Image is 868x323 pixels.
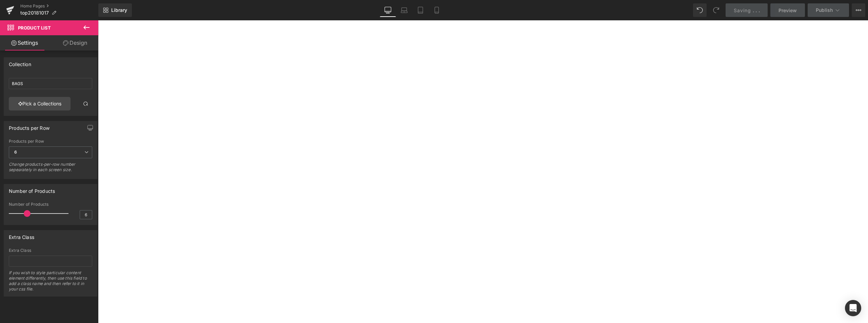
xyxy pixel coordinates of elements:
span: Publish [816,7,833,13]
span: Library [111,7,127,13]
button: Redo [709,3,723,17]
button: Publish [808,3,849,17]
a: Tablet [412,3,429,17]
span: Preview [778,7,797,14]
div: Open Intercom Messenger [845,300,861,316]
b: 6 [14,149,17,155]
button: More [852,3,865,17]
span: . [755,7,757,13]
a: Home Pages [20,3,98,9]
div: Extra Class [9,248,92,253]
div: If you wish to style particular content element differently, then use this field to add a class n... [9,270,92,296]
div: Products per Row [9,139,92,144]
span: Saving [734,7,751,13]
div: Change products-per-row number sepearately in each screen size. [9,162,92,177]
span: Product List [18,25,51,31]
a: Mobile [429,3,445,17]
a: Desktop [380,3,396,17]
div: Products per Row [9,121,50,131]
a: Design [51,35,100,51]
div: Number of Products [9,184,55,194]
a: Preview [770,3,805,17]
div: Collection [9,58,31,67]
a: New Library [98,3,132,17]
div: Number of Products [9,202,92,207]
span: . [753,7,754,13]
a: Laptop [396,3,412,17]
a: Pick a Collections [9,97,71,110]
span: top20181017 [20,10,49,16]
div: Extra Class [9,230,34,240]
button: Undo [693,3,707,17]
